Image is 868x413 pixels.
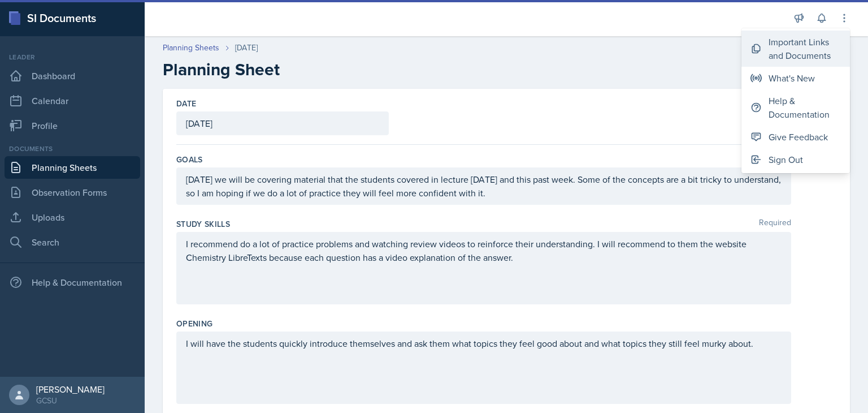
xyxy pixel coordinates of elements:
[163,59,850,80] h2: Planning Sheet
[176,218,230,230] label: Study Skills
[741,31,850,67] button: Important Links and Documents
[5,52,140,62] div: Leader
[769,130,828,144] div: Give Feedback
[5,64,140,87] a: Dashboard
[36,395,105,406] div: GCSU
[741,67,850,89] button: What's New
[5,156,140,179] a: Planning Sheets
[176,318,212,329] label: Opening
[186,237,782,264] p: I recommend do a lot of practice problems and watching review videos to reinforce their understan...
[36,384,105,395] div: [PERSON_NAME]
[5,144,140,154] div: Documents
[5,206,140,229] a: Uploads
[186,173,782,200] p: [DATE] we will be covering material that the students covered in lecture [DATE] and this past wee...
[186,337,782,350] p: I will have the students quickly introduce themselves and ask them what topics they feel good abo...
[5,231,140,253] a: Search
[769,153,803,166] div: Sign Out
[176,154,203,165] label: Goals
[769,71,815,85] div: What's New
[741,89,850,126] button: Help & Documentation
[741,126,850,148] button: Give Feedback
[5,114,140,137] a: Profile
[5,181,140,204] a: Observation Forms
[741,148,850,171] button: Sign Out
[769,94,841,121] div: Help & Documentation
[5,89,140,112] a: Calendar
[769,35,841,62] div: Important Links and Documents
[235,42,258,54] div: [DATE]
[163,42,219,54] a: Planning Sheets
[176,98,196,109] label: Date
[759,218,791,230] span: Required
[5,271,140,294] div: Help & Documentation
